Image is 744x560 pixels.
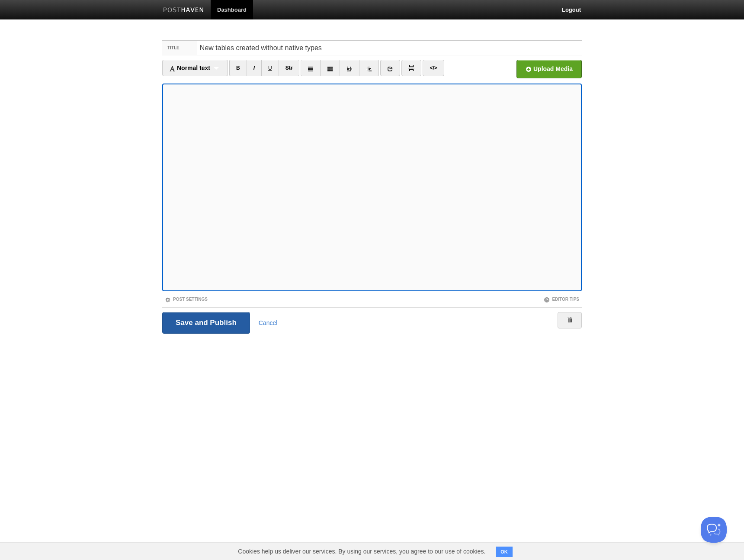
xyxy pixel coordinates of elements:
span: Cookies help us deliver our services. By using our services, you agree to our use of cookies. [229,543,494,560]
a: B [229,60,247,76]
button: OK [496,547,513,557]
iframe: Help Scout Beacon - Open [701,517,727,543]
a: Post Settings [165,297,208,302]
span: Normal text [169,64,210,71]
a: Cancel [259,319,278,326]
label: Title [162,41,197,55]
a: Editor Tips [544,297,579,302]
a: Str [279,60,300,76]
img: pagebreak-icon.png [408,65,414,71]
a: U [261,60,279,76]
input: Save and Publish [162,312,250,334]
img: Posthaven-bar [163,7,204,14]
a: I [247,60,262,76]
a: </> [423,60,444,76]
del: Str [285,65,293,71]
